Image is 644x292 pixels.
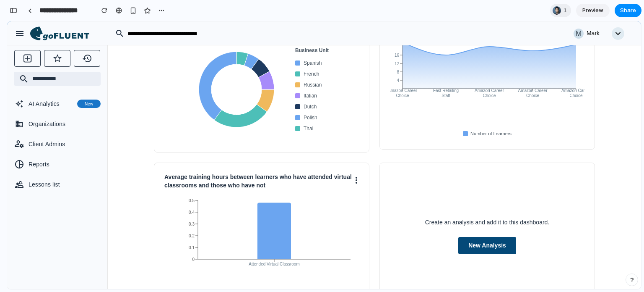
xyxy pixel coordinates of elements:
[550,4,571,17] div: 1
[582,6,603,15] span: Preview
[576,4,610,17] a: Preview
[615,4,641,17] button: Share
[563,6,569,15] span: 1
[620,6,636,15] span: Share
